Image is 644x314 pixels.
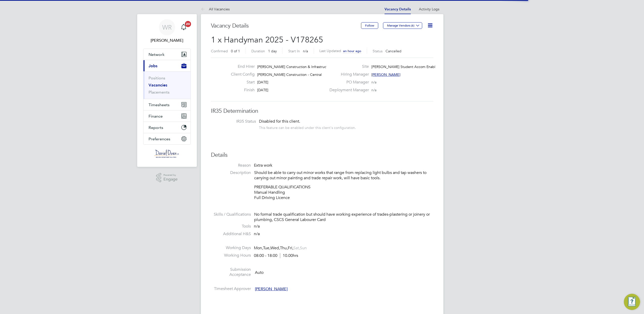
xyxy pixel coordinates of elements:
[227,64,255,69] label: End Hirer
[371,72,400,77] span: [PERSON_NAME]
[371,64,444,69] span: [PERSON_NAME] Student Accom Enabling…
[211,224,251,229] label: Tools
[211,35,323,45] span: 1 x Handyman 2025 - V178265
[144,110,190,122] button: Finance
[149,114,163,119] span: Finance
[216,119,256,124] label: IR35 Status
[371,80,376,84] span: n/a
[149,90,170,95] a: Placements
[288,245,293,251] span: Fri,
[280,253,298,258] span: 10.00hrs
[143,19,191,43] a: WR[PERSON_NAME]
[211,245,251,251] label: Working Days
[254,163,272,168] span: Extra work
[373,49,383,53] label: Status
[149,52,164,57] span: Network
[137,14,197,167] nav: Main navigation
[293,245,300,251] span: Sat,
[211,107,433,115] h3: IR35 Determination
[149,102,170,107] span: Timesheets
[144,60,190,71] button: Jobs
[149,76,165,80] a: Positions
[149,125,163,130] span: Reports
[319,49,341,53] label: Last Updated
[386,49,401,53] span: Cancelled
[254,185,433,200] p: PREFERABLE QUALIFICATIONS Manual Handling Full Driving Licence
[254,170,433,181] p: Should be able to carry out minor works that range from replacing light bulbs and tap washers to ...
[163,177,178,182] span: Engage
[254,231,260,236] span: n/a
[383,22,422,29] button: Manage Vendors (6)
[211,163,251,168] label: Reason
[326,80,369,85] label: PO Manager
[227,72,255,77] label: Client Config
[259,119,300,124] span: Disabled for this client.
[300,245,307,251] span: Sun
[149,137,170,141] span: Preferences
[257,64,331,69] span: [PERSON_NAME] Construction & Infrastruct…
[303,49,308,53] span: n/a
[154,150,180,158] img: danielowen-logo-retina.png
[211,151,433,159] h3: Details
[257,80,268,84] span: [DATE]
[419,7,439,11] a: Activity Logs
[143,37,191,43] span: Weronika Rodzynko
[254,224,260,229] span: n/a
[254,253,298,258] div: 08:00 - 18:00
[163,173,178,177] span: Powered by
[149,83,167,87] a: Vacancies
[211,231,251,237] label: Additional H&S
[254,212,433,222] div: No formal trade qualification but should have working experience of trades-plastering or joinery ...
[254,245,263,251] span: Mon,
[257,88,268,92] span: [DATE]
[280,245,288,251] span: Thu,
[268,49,277,53] span: 1 day
[149,63,157,68] span: Jobs
[288,49,300,53] label: Start In
[326,64,369,69] label: Site
[257,72,322,77] span: [PERSON_NAME] Construction - Central
[144,71,190,99] div: Jobs
[227,87,255,93] label: Finish
[259,124,356,130] div: This feature can be enabled under this client's configuration.
[211,286,251,291] label: Timesheet Approver
[144,133,190,144] button: Preferences
[156,173,178,183] a: Powered byEngage
[185,21,191,27] span: 20
[624,294,640,310] button: Engage Resource Center
[211,253,251,258] label: Working Hours
[385,7,411,11] a: Vacancy Details
[211,49,228,53] label: Confirmed
[211,212,251,217] label: Skills / Qualifications
[270,245,280,251] span: Wed,
[231,49,240,53] span: 0 of 1
[144,122,190,133] button: Reports
[371,88,376,92] span: n/a
[211,22,361,30] h3: Vacancy Details
[179,19,189,35] a: 20
[211,170,251,175] label: Description
[343,49,361,53] span: an hour ago
[263,245,270,251] span: Tue,
[201,7,230,11] a: All Vacancies
[144,49,190,60] button: Network
[227,80,255,85] label: Start
[326,87,369,93] label: Deployment Manager
[326,72,369,77] label: Hiring Manager
[143,150,191,158] a: Go to home page
[162,24,172,31] span: WR
[255,286,288,291] span: [PERSON_NAME]
[251,49,265,53] label: Duration
[255,270,264,275] span: Auto
[144,99,190,110] button: Timesheets
[211,267,251,278] label: Submission Acceptance
[361,22,378,29] button: Follow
